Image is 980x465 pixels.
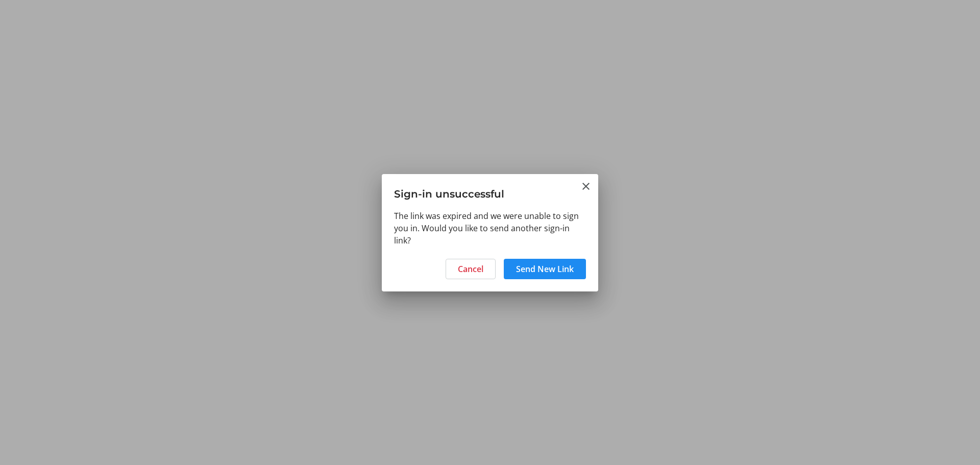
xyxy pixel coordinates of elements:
[516,263,574,275] span: Send New Link
[382,174,598,209] h3: Sign-in unsuccessful
[504,259,586,279] button: Send New Link
[458,263,483,275] span: Cancel
[580,180,592,192] button: Close
[446,259,496,279] button: Cancel
[382,210,598,253] div: The link was expired and we were unable to sign you in. Would you like to send another sign-in link?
